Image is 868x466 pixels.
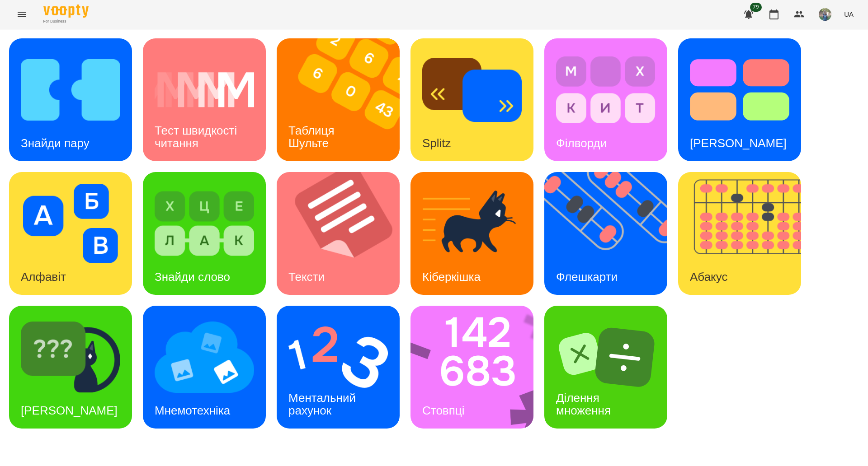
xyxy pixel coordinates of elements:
[277,38,400,161] a: Таблиця ШультеТаблиця Шульте
[21,184,120,263] img: Алфавіт
[556,270,618,284] h3: Флешкарти
[690,270,727,284] h3: Абакус
[21,317,120,397] img: Знайди Кіберкішку
[43,19,89,24] span: For Business
[422,270,481,284] h3: Кіберкішка
[277,38,411,161] img: Таблиця Шульте
[544,172,667,295] a: ФлешкартиФлешкарти
[21,50,120,130] img: Знайди пару
[288,124,338,149] h3: Таблиця Шульте
[410,306,545,429] img: Стовпці
[422,50,522,130] img: Splitz
[690,50,789,130] img: Тест Струпа
[678,172,801,295] a: АбакусАбакус
[9,38,132,161] a: Знайди паруЗнайди пару
[143,172,266,295] a: Знайди словоЗнайди слово
[9,306,132,429] a: Знайди Кіберкішку[PERSON_NAME]
[422,184,522,263] img: Кіберкішка
[143,38,266,161] a: Тест швидкості читанняТест швидкості читання
[678,172,812,295] img: Абакус
[422,136,451,150] h3: Splitz
[21,404,118,417] h3: [PERSON_NAME]
[556,50,656,130] img: Філворди
[155,184,254,263] img: Знайди слово
[690,136,787,150] h3: [PERSON_NAME]
[11,4,33,25] button: Menu
[155,404,230,417] h3: Мнемотехніка
[556,317,656,397] img: Ділення множення
[155,317,254,397] img: Мнемотехніка
[840,6,857,23] button: UA
[544,306,667,429] a: Ділення множенняДілення множення
[819,8,831,21] img: de1e453bb906a7b44fa35c1e57b3518e.jpg
[288,391,359,417] h3: Ментальний рахунок
[21,136,90,150] h3: Знайди пару
[544,38,667,161] a: ФілвордиФілворди
[43,5,89,18] img: Voopty Logo
[410,172,533,295] a: КіберкішкаКіберкішка
[844,9,854,19] span: UA
[155,270,230,284] h3: Знайди слово
[544,172,679,295] img: Флешкарти
[678,38,801,161] a: Тест Струпа[PERSON_NAME]
[277,172,411,295] img: Тексти
[277,306,400,429] a: Ментальний рахунокМентальний рахунок
[288,270,325,284] h3: Тексти
[556,136,607,150] h3: Філворди
[143,306,266,429] a: МнемотехнікаМнемотехніка
[21,270,66,284] h3: Алфавіт
[556,391,611,417] h3: Ділення множення
[422,404,464,417] h3: Стовпці
[9,172,132,295] a: АлфавітАлфавіт
[410,306,533,429] a: СтовпціСтовпці
[155,124,240,149] h3: Тест швидкості читання
[410,38,533,161] a: SplitzSplitz
[750,3,762,12] span: 79
[277,172,400,295] a: ТекстиТексти
[155,50,254,130] img: Тест швидкості читання
[288,317,388,397] img: Ментальний рахунок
